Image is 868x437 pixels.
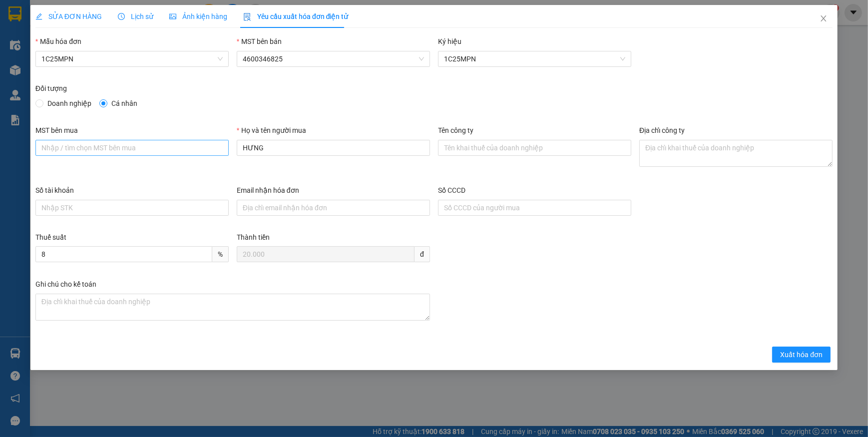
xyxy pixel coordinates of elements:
label: Mẫu hóa đơn [35,37,81,45]
span: Yêu cầu xuất hóa đơn điện tử [243,12,349,20]
span: Cá nhân [107,98,141,109]
label: Địa chỉ công ty [639,126,685,134]
span: Xuất hóa đơn [780,349,823,360]
label: Số CCCD [438,186,465,194]
span: clock-circle [118,13,125,20]
label: MST bên mua [35,126,78,134]
button: Close [810,5,838,33]
span: Ảnh kiện hàng [169,12,227,20]
input: Tên công ty [438,140,631,156]
label: Email nhận hóa đơn [237,186,299,194]
input: Số CCCD [438,200,631,216]
label: Đối tượng [35,84,67,92]
label: Tên công ty [438,126,473,134]
span: 4600346825 [243,51,424,66]
input: Số tài khoản [35,200,229,216]
label: Số tài khoản [35,186,74,194]
span: 1C25MPN [41,51,223,66]
img: icon [243,13,251,21]
span: SỬA ĐƠN HÀNG [35,12,102,20]
span: 1C25MPN [444,51,625,66]
label: MST bên bán [237,37,282,45]
label: Ghi chú cho kế toán [35,280,96,288]
span: picture [169,13,176,20]
label: Thuế suất [35,233,66,241]
span: close [820,14,828,22]
input: Thuế suất [35,246,212,262]
span: edit [35,13,42,20]
label: Thành tiền [237,233,270,241]
input: Email nhận hóa đơn [237,200,430,216]
textarea: Địa chỉ công ty [639,140,833,167]
input: Họ và tên người mua [237,140,430,156]
label: Ký hiệu [438,37,461,45]
span: % [212,246,229,262]
input: MST bên mua [35,140,229,156]
button: Xuất hóa đơn [772,347,831,363]
span: đ [415,246,430,262]
textarea: Ghi chú đơn hàng Ghi chú cho kế toán [35,294,430,321]
label: Họ và tên người mua [237,126,306,134]
span: Lịch sử [118,12,153,20]
span: Doanh nghiệp [43,98,95,109]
